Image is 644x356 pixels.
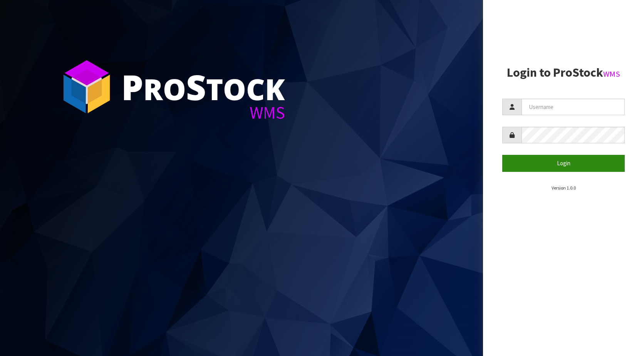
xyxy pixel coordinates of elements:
[603,69,620,79] small: WMS
[502,66,625,79] h2: Login to ProStock
[502,155,625,171] button: Login
[522,99,625,115] input: Username
[121,104,285,121] div: WMS
[121,69,285,104] div: ro tock
[552,185,576,191] small: Version 1.0.0
[121,63,143,110] span: P
[186,63,206,110] span: S
[58,58,116,116] img: ProStock Cube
